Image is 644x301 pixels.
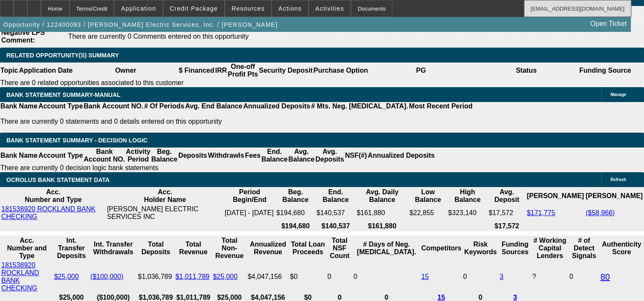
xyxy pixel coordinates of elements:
[315,148,345,164] th: Avg. Deposits
[474,62,579,79] th: Status
[409,188,447,204] th: Low Balance
[90,273,123,280] a: ($100,000)
[289,236,326,260] th: Total Loan Proceeds
[585,188,643,204] th: [PERSON_NAME]
[261,148,288,164] th: End. Balance
[448,205,487,221] td: $323,140
[569,261,599,292] td: 0
[421,273,429,280] a: 15
[1,205,95,220] a: 181538920 ROCKLAND BANK CHECKING
[258,62,313,79] th: Security Deposit
[353,236,420,260] th: # Days of Neg. [MEDICAL_DATA].
[600,236,643,260] th: Authenticity Score
[500,273,504,280] a: 3
[178,148,208,164] th: Deposits
[488,188,526,204] th: Avg. Deposit
[356,205,408,221] td: $161,880
[137,236,174,260] th: Total Deposits
[215,62,227,79] th: IRR
[610,177,626,182] span: Refresh
[144,102,185,111] th: # Of Periods
[488,222,526,230] th: $17,572
[245,148,261,164] th: Fees
[344,148,367,164] th: NSF(#)
[527,209,555,216] a: $171,775
[83,148,126,164] th: Bank Account NO.
[278,5,302,12] span: Actions
[356,222,408,230] th: $161,880
[6,176,109,183] span: OCROLUS BANK STATEMENT DATA
[409,205,447,221] td: $22,855
[68,33,249,40] span: There are currently 0 Comments entered on this opportunity
[3,21,278,28] span: Opportunity / 122400093 / [PERSON_NAME] Electric Services, Inc. / [PERSON_NAME]
[121,5,156,12] span: Application
[243,102,310,111] th: Annualized Deposits
[313,62,368,79] th: Purchase Option
[178,62,215,79] th: $ Financed
[499,236,531,260] th: Funding Sources
[289,261,326,292] td: $0
[54,236,89,260] th: Int. Transfer Deposits
[73,62,178,79] th: Owner
[90,236,137,260] th: Int. Transfer Withdrawals
[126,148,151,164] th: Activity Period
[225,0,271,17] button: Resources
[207,148,244,164] th: Withdrawls
[526,188,584,204] th: [PERSON_NAME]
[1,236,53,260] th: Acc. Number and Type
[409,102,473,111] th: Most Recent Period
[586,209,615,216] a: ($58,966)
[1,261,39,292] a: 181538920 ROCKLAND BANK CHECKING
[513,294,517,301] a: 3
[114,0,162,17] button: Application
[327,236,352,260] th: Sum of the Total NSF Count and Total Overdraft Fee Count from Ocrolus
[532,236,568,260] th: # Working Capital Lenders
[38,148,83,164] th: Account Type
[601,272,610,281] a: 80
[6,91,120,98] span: BANK STATEMENT SUMMARY-MANUAL
[569,236,599,260] th: # of Detect Signals
[587,17,630,31] a: Open Ticket
[579,62,632,79] th: Funding Source
[227,62,258,79] th: One-off Profit Pts
[276,222,315,230] th: $194,680
[212,236,246,260] th: Total Non-Revenue
[532,273,536,280] span: Refresh to pull Number of Working Capital Lenders
[327,261,352,292] td: 0
[247,236,289,260] th: Annualized Revenue
[175,273,209,280] a: $1,011,789
[6,52,119,59] span: RELATED OPPORTUNITY(S) SUMMARY
[438,294,445,301] a: 15
[106,188,223,204] th: Acc. Holder Name
[316,188,355,204] th: End. Balance
[316,205,355,221] td: $140,537
[353,261,420,292] td: 0
[0,118,472,125] p: There are currently 0 statements and 0 details entered on this opportunity
[463,261,498,292] td: 0
[6,137,148,144] span: Bank Statement Summary - Decision Logic
[232,5,265,12] span: Resources
[106,205,223,221] td: [PERSON_NAME] ELECTRIC SERVICES INC
[38,102,83,111] th: Account Type
[272,0,308,17] button: Actions
[185,102,243,111] th: Avg. End Balance
[224,188,275,204] th: Period Begin/End
[316,222,355,230] th: $140,537
[356,188,408,204] th: Avg. Daily Balance
[213,273,238,280] a: $25,000
[83,102,144,111] th: Bank Account NO.
[288,148,315,164] th: Avg. Balance
[368,62,473,79] th: PG
[448,188,487,204] th: High Balance
[610,92,626,97] span: Manage
[163,0,224,17] button: Credit Package
[137,261,174,292] td: $1,036,789
[1,29,45,44] b: Negative LPS Comment:
[421,236,462,260] th: Competitors
[488,205,526,221] td: $17,572
[311,102,409,111] th: # Mts. Neg. [MEDICAL_DATA].
[463,236,498,260] th: Risk Keywords
[224,205,275,221] td: [DATE] - [DATE]
[248,273,288,281] div: $4,047,156
[309,0,351,17] button: Activities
